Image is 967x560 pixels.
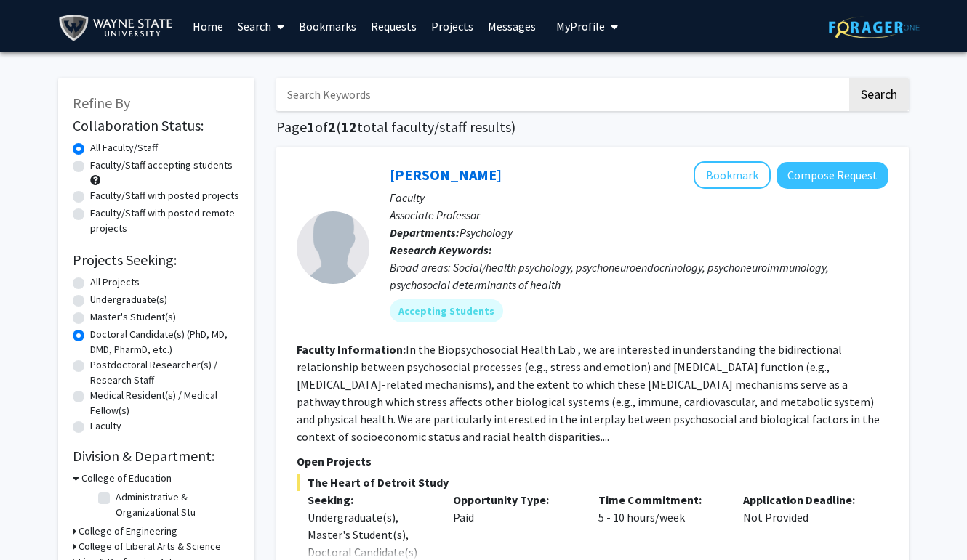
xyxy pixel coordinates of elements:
h3: College of Liberal Arts & Science [79,539,221,554]
b: Departments: [390,225,460,240]
p: Opportunity Type: [453,491,577,508]
span: 2 [328,118,336,136]
mat-chip: Accepting Students [390,299,503,322]
span: 12 [341,118,357,136]
span: My Profile [556,19,605,33]
fg-read-more: In the Biopsychosocial Health Lab , we are interested in understanding the bidirectional relation... [297,342,880,444]
p: Seeking: [308,491,431,508]
span: 1 [307,118,315,136]
span: Psychology [460,225,513,240]
button: Add Samuele Zilioli to Bookmarks [694,161,771,189]
a: Bookmarks [292,1,364,52]
a: Search [230,1,292,52]
b: Research Keywords: [390,243,492,257]
iframe: Chat [11,495,62,549]
input: Search Keywords [276,78,847,111]
h2: Collaboration Status: [73,117,240,134]
label: Master's Student(s) [90,309,176,325]
p: Faculty [390,189,888,206]
button: Compose Request to Samuele Zilioli [777,162,888,189]
h3: College of Education [81,471,172,486]
label: Administrative & Organizational Stu [116,490,236,520]
h1: Page of ( total faculty/staff results) [276,118,909,136]
h2: Division & Department: [73,447,240,465]
a: Messages [481,1,543,52]
img: Wayne State University Logo [58,12,180,44]
span: Refine By [73,94,130,112]
label: All Projects [90,275,140,290]
a: Projects [424,1,481,52]
a: [PERSON_NAME] [390,166,502,184]
label: Postdoctoral Researcher(s) / Research Staff [90,357,240,388]
a: Home [185,1,230,52]
p: Application Deadline: [743,491,867,508]
h2: Projects Seeking: [73,251,240,269]
label: Faculty/Staff with posted remote projects [90,206,240,236]
label: Faculty [90,418,121,434]
b: Faculty Information: [297,342,406,357]
label: Faculty/Staff with posted projects [90,188,239,203]
button: Search [849,78,909,111]
p: Associate Professor [390,206,888,224]
a: Requests [364,1,424,52]
div: Broad areas: Social/health psychology, psychoneuroendocrinology, psychoneuroimmunology, psychosoc... [390,259,888,293]
p: Time Commitment: [598,491,722,508]
label: All Faculty/Staff [90,140,158,155]
label: Undergraduate(s) [90,292,167,307]
label: Faculty/Staff accepting students [90,158,233,173]
h3: College of Engineering [79,524,177,539]
p: Open Projects [297,453,888,470]
label: Medical Resident(s) / Medical Fellow(s) [90,388,240,418]
img: ForagerOne Logo [829,16,920,38]
span: The Heart of Detroit Study [297,474,888,491]
label: Doctoral Candidate(s) (PhD, MD, DMD, PharmD, etc.) [90,327,240,357]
